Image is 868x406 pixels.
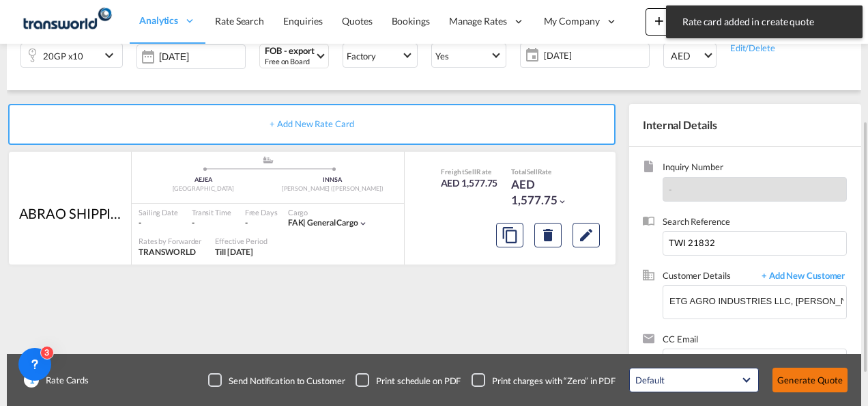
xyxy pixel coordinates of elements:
button: Copy [496,223,523,247]
div: FOB - export [265,46,315,56]
span: Customer Details [663,269,755,285]
div: [PERSON_NAME] ([PERSON_NAME]) [268,185,398,193]
div: AED 1,577.75 [511,176,579,209]
div: - [245,217,248,229]
div: Print charges with “Zero” in PDF [492,375,616,387]
div: Print schedule on PDF [376,375,461,387]
input: Enter Customer Details [669,286,846,316]
div: general cargo [288,217,358,229]
span: - [669,184,672,195]
div: AED 1,577.75 [441,176,498,190]
span: | [303,217,306,228]
div: Yes [435,51,449,62]
div: Till 30 Sep 2025 [215,247,253,258]
div: Effective Period [215,236,267,246]
div: Free on Board [265,56,315,66]
md-checkbox: Checkbox No Ink [472,373,616,387]
div: [GEOGRAPHIC_DATA] [139,185,268,193]
div: Rates by Forwarder [139,236,201,246]
div: TRANSWORLD [139,247,201,258]
span: FAK [288,217,308,228]
span: 1 [24,373,39,388]
div: Factory [347,51,376,62]
div: INNSA [268,176,398,185]
div: - [139,217,178,229]
div: Edit/Delete [730,40,815,54]
span: [DATE] [544,49,646,62]
input: Select [159,51,245,62]
div: Transit Time [192,207,231,217]
div: Send Notification to Customer [229,375,345,387]
div: Freight Rate [441,167,498,176]
md-icon: icon-chevron-down [558,197,567,206]
input: Chips input. [671,351,807,379]
div: AEJEA [139,176,268,185]
button: Edit [573,223,600,247]
span: AED [671,49,702,63]
md-select: Select Currency: د.إ AEDUnited Arab Emirates Dirham [663,43,717,68]
span: Till [DATE] [215,247,253,257]
span: Sell [465,167,476,176]
span: Rate card added in create quote [678,15,850,29]
span: Quotes [342,15,372,27]
md-select: Select Customs: Yes [431,43,506,68]
span: Search Reference [663,215,847,231]
div: Sailing Date [139,207,178,217]
md-icon: icon-chevron-down [101,47,121,64]
span: My Company [544,14,600,28]
span: Manage Rates [449,14,507,28]
md-checkbox: Checkbox No Ink [208,373,345,387]
button: icon-plus 400-fgNewicon-chevron-down [646,8,708,36]
button: Generate Quote [772,368,848,392]
md-chips-wrap: Chips container. Enter the text area, then type text, and press enter to add a chip. [669,349,846,379]
md-checkbox: Checkbox No Ink [356,373,461,387]
md-select: Select Incoterms: FOB - export Free on Board [259,44,329,68]
md-select: Select Stuffing: Factory [343,43,418,68]
div: - [192,217,231,229]
span: + Add New Customer [755,269,847,285]
md-icon: icon-plus 400-fg [651,12,667,29]
span: New [651,15,702,26]
div: ABRAO SHIPPING / TDWC-DUBAI [19,204,121,223]
span: Rate Search [215,15,264,27]
span: [DATE] [540,46,649,65]
div: 20GP x10icon-chevron-down [20,43,123,68]
div: Cargo [288,207,368,217]
div: 20GP x10 [43,46,83,66]
div: Free Days [245,207,278,217]
span: Rate Cards [39,374,89,386]
span: Bookings [392,15,430,27]
span: Enquiries [283,15,323,27]
md-icon: assets/icons/custom/ship-fill.svg [260,157,276,163]
img: f753ae806dec11f0841701cdfdf085c0.png [20,6,113,37]
span: Analytics [139,14,178,27]
span: Inquiry Number [663,161,847,176]
span: CC Email [663,333,847,349]
md-icon: assets/icons/custom/copyQuote.svg [502,227,518,243]
md-icon: icon-chevron-down [358,219,368,228]
span: + Add New Rate Card [270,118,353,129]
div: Default [635,375,664,385]
div: + Add New Rate Card [8,104,616,145]
md-icon: icon-calendar [521,47,537,64]
span: Sell [527,167,538,176]
div: Internal Details [629,104,861,146]
div: Total Rate [511,167,579,176]
input: Enter search reference [663,231,847,256]
span: TRANSWORLD [139,247,196,257]
button: Delete [534,223,562,247]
